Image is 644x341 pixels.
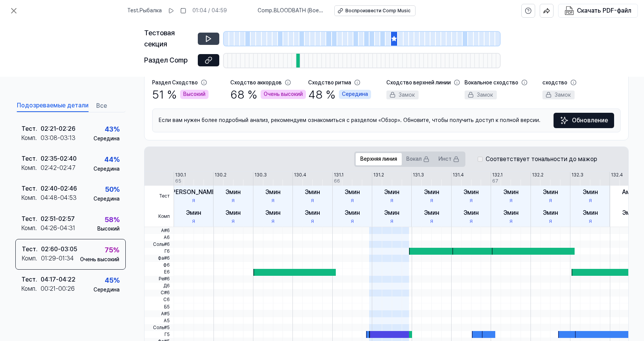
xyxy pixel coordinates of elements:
[96,102,107,109] font: Все
[161,228,170,233] font: А#6
[424,188,439,196] font: Эмин
[153,242,170,247] font: Соль#6
[265,209,281,216] font: Эмин
[334,172,343,178] font: 131.1
[41,164,57,171] font: 02:42
[463,188,479,196] font: Эмин
[158,214,170,219] font: Комп
[399,92,415,98] font: Замок
[272,7,274,13] font: .
[94,135,120,142] font: Середина
[163,283,170,288] font: Д6
[94,287,120,293] font: Середина
[509,218,513,224] font: я
[80,256,119,262] font: Очень высокий
[384,188,399,196] font: Эмин
[105,276,113,284] font: 45
[164,318,170,323] font: А5
[41,224,57,232] font: 04:26
[308,87,323,101] font: 48
[60,224,75,232] font: 04:31
[104,155,113,163] font: 44
[542,79,567,86] font: сходство
[334,5,416,16] button: Воспроизвести Comp Music
[430,218,433,224] font: я
[169,188,217,196] font: [PERSON_NAME]
[305,209,320,216] font: Эмин
[60,134,76,142] font: 03:13
[36,125,37,132] font: .
[543,188,558,196] font: Эмин
[57,224,60,232] font: -
[113,185,120,193] font: %
[163,297,170,302] font: С6
[35,224,37,232] font: .
[140,7,162,13] font: Рыбалка
[589,218,592,224] font: я
[41,125,56,132] font: 02:21
[565,6,574,15] img: Скачать PDF-файл
[94,196,120,202] font: Середина
[509,197,513,203] font: я
[36,255,37,262] font: .
[36,245,38,253] font: .
[58,185,60,192] font: -
[158,255,170,261] font: Фа#6
[152,87,164,101] font: 51
[58,215,75,222] font: 02:57
[94,166,120,172] font: Середина
[35,164,37,171] font: .
[21,185,36,192] font: Тест
[248,87,258,101] font: %
[311,218,314,224] font: я
[486,155,597,163] font: Соответствует тональности до мажор
[232,218,235,224] font: я
[225,188,241,196] font: Эмин
[360,156,397,162] font: Верхняя линия
[21,215,36,222] font: Тест
[572,172,583,178] font: 132.3
[192,7,227,13] font: 01:04 / 04:59
[41,245,58,253] font: 02:60
[373,172,384,178] font: 131.2
[326,87,336,101] font: %
[549,218,552,224] font: я
[622,209,637,216] font: Эмин
[152,79,198,86] font: Раздел Сходство
[21,134,35,142] font: Комп
[334,178,340,184] font: 66
[153,325,170,330] font: Соль#5
[21,125,36,132] font: Тест
[183,91,205,97] font: Высокий
[60,155,77,162] font: 02:40
[58,285,75,292] font: 00:26
[56,276,59,283] font: -
[113,125,120,133] font: %
[555,92,571,98] font: Замок
[577,7,631,14] font: Скачать PDF-файл
[105,185,113,193] font: 50
[60,185,77,192] font: 02:46
[554,113,614,128] button: Обновление
[521,4,535,18] button: помощь
[258,7,272,13] font: Comp
[41,185,58,192] font: 02:40
[58,134,60,142] font: -
[453,172,464,178] font: 131.4
[413,172,424,178] font: 131.3
[611,172,623,178] font: 132.4
[41,194,58,201] font: 04:48
[470,197,473,203] font: я
[22,245,36,253] font: Тест
[105,125,113,133] font: 43
[560,116,569,125] img: Блестки
[225,209,241,216] font: Эмин
[463,209,479,216] font: Эмин
[164,304,170,310] font: Б5
[105,216,113,224] font: 58
[57,164,59,171] font: -
[21,285,35,292] font: Комп
[159,193,170,199] font: Тест
[36,276,37,283] font: .
[163,262,170,268] font: Ф6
